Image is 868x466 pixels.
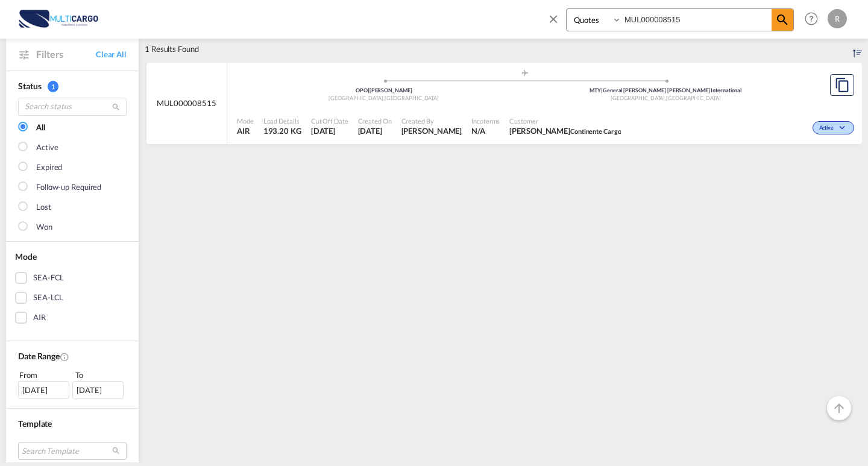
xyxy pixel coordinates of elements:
[48,81,58,92] span: 1
[36,48,96,61] span: Filters
[471,116,500,125] span: Incoterms
[666,95,720,101] span: [GEOGRAPHIC_DATA]
[36,181,101,194] div: Follow-up Required
[471,125,485,136] div: N/A
[263,126,301,136] span: 193.20 KG
[801,8,822,29] span: Help
[18,369,71,381] div: From
[837,125,851,131] md-icon: icon-chevron-down
[830,74,854,96] button: Copy Quote
[311,116,348,125] span: Cut Off Date
[358,116,392,125] span: Created On
[383,95,385,101] span: ,
[385,95,439,101] span: [GEOGRAPHIC_DATA]
[813,121,854,134] div: Change Status Here
[146,63,862,145] div: MUL000008515 assets/icons/custom/ship-fill.svgassets/icons/custom/roll-o-plane.svgOriginFrancisco...
[665,95,666,101] span: ,
[36,122,45,134] div: All
[145,36,199,62] div: 1 Results Found
[18,351,60,361] span: Date Range
[311,125,348,136] span: 19 Sep 2025
[157,98,216,109] span: MUL000008515
[601,87,603,93] span: |
[33,292,63,304] div: SEA-LCL
[18,80,127,92] div: Status 1
[509,116,621,125] span: Customer
[509,125,621,136] span: Clara Bravo Continente Cargo
[368,87,370,93] span: |
[36,221,52,233] div: Won
[36,142,58,154] div: Active
[33,272,64,284] div: SEA-FCL
[835,78,849,92] md-icon: assets/icons/custom/copyQuote.svg
[33,312,46,324] div: AIR
[15,312,130,324] md-checkbox: AIR
[827,396,851,420] button: Go to Top
[356,87,412,93] span: OPO [PERSON_NAME]
[18,418,52,429] span: Template
[74,369,127,381] div: To
[570,127,621,135] span: Continente Cargo
[237,116,254,125] span: Mode
[329,95,384,101] span: [GEOGRAPHIC_DATA]
[621,9,772,30] input: Enter Quotation Number
[819,124,837,133] span: Active
[112,102,121,112] md-icon: icon-magnify
[547,8,566,37] span: icon-close
[15,272,130,284] md-checkbox: SEA-FCL
[18,98,127,116] input: Search status
[237,125,254,136] span: AIR
[828,9,847,28] div: R
[72,381,124,399] div: [DATE]
[15,292,130,304] md-checkbox: SEA-LCL
[15,251,37,262] span: Mode
[611,95,666,101] span: [GEOGRAPHIC_DATA]
[547,12,560,25] md-icon: icon-close
[18,5,99,33] img: 82db67801a5411eeacfdbd8acfa81e61.png
[18,369,127,399] span: From To [DATE][DATE]
[263,116,301,125] span: Load Details
[18,381,69,399] div: [DATE]
[801,8,828,30] div: Help
[36,201,51,213] div: Lost
[772,9,793,31] span: icon-magnify
[18,81,41,91] span: Status
[832,401,846,415] md-icon: icon-arrow-up
[60,352,69,362] md-icon: Created On
[401,125,462,136] span: Ricardo Macedo
[775,13,790,27] md-icon: icon-magnify
[518,70,532,76] md-icon: assets/icons/custom/roll-o-plane.svg
[36,162,62,174] div: Expired
[853,36,862,62] div: Sort by: Created On
[358,125,392,136] span: 19 Sep 2025
[590,87,741,93] span: MTY General [PERSON_NAME] [PERSON_NAME] International
[96,49,127,60] a: Clear All
[401,116,462,125] span: Created By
